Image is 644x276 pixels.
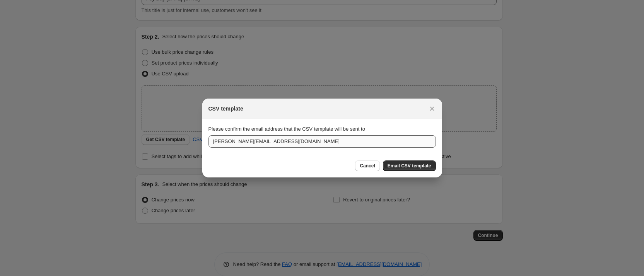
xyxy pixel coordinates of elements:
span: Email CSV template [388,163,431,169]
span: Please confirm the email address that the CSV template will be sent to [208,126,365,132]
button: Close [427,103,437,114]
button: Cancel [355,160,379,171]
button: Email CSV template [383,160,436,171]
h2: CSV template [208,105,243,112]
span: Cancel [360,163,375,169]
